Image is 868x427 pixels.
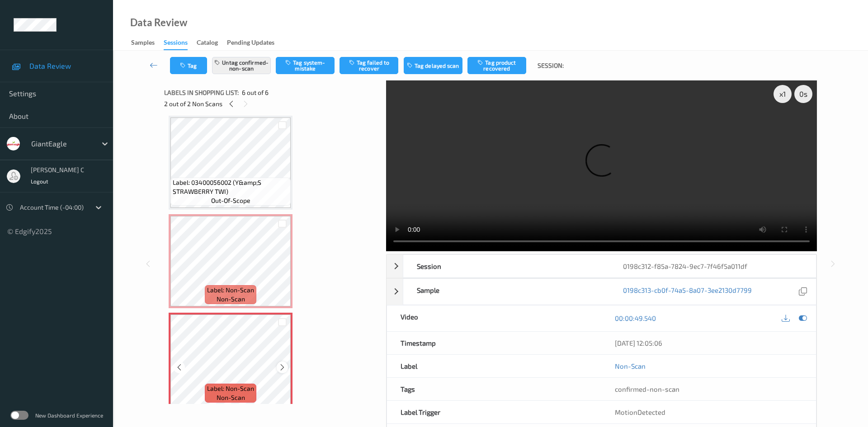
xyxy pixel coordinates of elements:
[403,255,610,277] div: Session
[601,401,816,423] div: MotionDetected
[197,37,227,49] a: Catalog
[164,98,380,109] div: 2 out of 2 Non Scans
[217,393,245,402] span: non-scan
[387,254,816,278] div: Session0198c312-f85a-7824-9ec7-7f46f5a011df
[609,255,816,277] div: 0198c312-f85a-7824-9ec7-7f46f5a011df
[387,278,816,305] div: Sample0198c313-cb0f-74a5-8a07-3ee2130d7799
[403,279,610,305] div: Sample
[197,38,218,49] div: Catalog
[340,57,398,74] button: Tag failed to recover
[387,305,602,331] div: Video
[227,38,274,49] div: Pending Updates
[387,401,602,423] div: Label Trigger
[387,355,602,377] div: Label
[164,37,197,50] a: Sessions
[227,37,283,49] a: Pending Updates
[615,338,802,347] div: [DATE] 12:05:06
[387,332,602,354] div: Timestamp
[242,88,269,97] span: 6 out of 6
[131,38,155,49] div: Samples
[170,57,207,74] button: Tag
[207,286,254,295] span: Label: Non-Scan
[623,286,752,298] a: 0198c313-cb0f-74a5-8a07-3ee2130d7799
[212,57,271,74] button: Untag confirmed-non-scan
[164,38,188,50] div: Sessions
[794,85,812,103] div: 0 s
[615,385,679,393] span: confirmed-non-scan
[217,295,245,304] span: non-scan
[538,61,564,70] span: Session:
[211,196,250,205] span: out-of-scope
[207,384,254,393] span: Label: Non-Scan
[173,178,288,196] span: Label: 03400056002 (Y&amp;S STRAWBERRY TWI)
[467,57,526,74] button: Tag product recovered
[387,378,602,400] div: Tags
[615,314,656,323] a: 00:00:49.540
[404,57,462,74] button: Tag delayed scan
[131,37,164,49] a: Samples
[774,85,792,103] div: x 1
[164,88,239,97] span: Labels in shopping list:
[615,361,646,371] a: Non-Scan
[276,57,335,74] button: Tag system-mistake
[130,18,187,27] div: Data Review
